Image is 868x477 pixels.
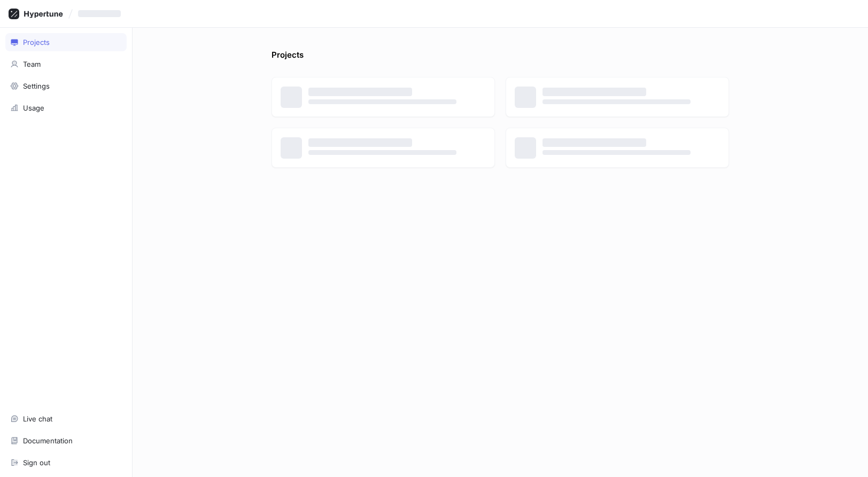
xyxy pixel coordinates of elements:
[542,99,691,104] span: ‌
[23,60,41,68] div: Team
[542,88,646,96] span: ‌
[5,77,127,95] a: Settings
[5,33,127,51] a: Projects
[23,458,50,467] div: Sign out
[23,436,73,445] div: Documentation
[308,150,456,155] span: ‌
[5,432,127,450] a: Documentation
[542,150,691,155] span: ‌
[5,99,127,117] a: Usage
[5,55,127,73] a: Team
[272,49,304,66] p: Projects
[542,138,646,147] span: ‌
[74,5,129,22] button: ‌
[23,82,50,90] div: Settings
[78,10,121,17] span: ‌
[308,88,412,96] span: ‌
[23,104,44,112] div: Usage
[23,38,50,46] div: Projects
[308,138,412,147] span: ‌
[308,99,456,104] span: ‌
[23,415,52,423] div: Live chat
